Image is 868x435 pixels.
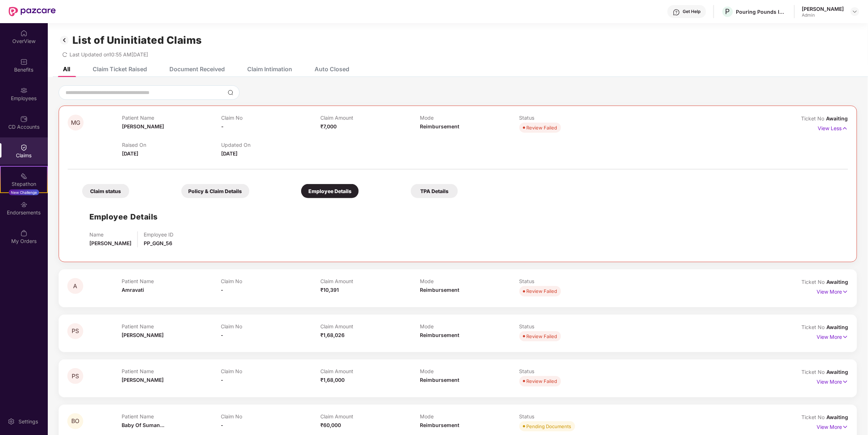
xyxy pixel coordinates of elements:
span: Reimbursement [420,287,459,293]
div: Policy & Claim Details [181,184,249,198]
img: svg+xml;base64,PHN2ZyB4bWxucz0iaHR0cDovL3d3dy53My5vcmcvMjAwMC9zdmciIHdpZHRoPSIxNyIgaGVpZ2h0PSIxNy... [842,124,848,132]
span: - [221,287,224,293]
span: ₹1,68,000 [320,377,345,383]
span: - [221,123,224,129]
img: svg+xml;base64,PHN2ZyBpZD0iQ0RfQWNjb3VudHMiIGRhdGEtbmFtZT0iQ0QgQWNjb3VudHMiIHhtbG5zPSJodHRwOi8vd3... [20,115,28,123]
p: Claim No [221,323,321,329]
div: Review Failed [527,378,557,385]
p: View More [817,376,848,386]
img: svg+xml;base64,PHN2ZyBpZD0iRHJvcGRvd24tMzJ4MzIiIHhtbG5zPSJodHRwOi8vd3d3LnczLm9yZy8yMDAwL3N2ZyIgd2... [852,9,858,14]
p: Patient Name [122,368,221,374]
span: Ticket No [802,324,827,330]
div: Claim Ticket Raised [93,65,147,73]
p: Claim No [221,413,321,419]
p: View More [817,421,848,431]
p: Patient Name [122,278,221,284]
p: Status [519,368,619,374]
div: Claim Intimation [247,65,292,73]
span: Reimbursement [420,332,459,338]
span: Reimbursement [420,123,459,129]
p: Claim Amount [320,278,420,284]
img: svg+xml;base64,PHN2ZyBpZD0iTXlfT3JkZXJzIiBkYXRhLW5hbWU9Ik15IE9yZGVycyIgeG1sbnM9Imh0dHA6Ly93d3cudz... [20,230,28,237]
img: svg+xml;base64,PHN2ZyBpZD0iQmVuZWZpdHMiIHhtbG5zPSJodHRwOi8vd3d3LnczLm9yZy8yMDAwL3N2ZyIgd2lkdGg9Ij... [20,58,28,65]
div: TPA Details [411,184,458,198]
p: Claim Amount [320,413,420,419]
div: Settings [16,418,40,425]
p: Claim Amount [321,115,420,121]
span: - [221,332,224,338]
span: Reimbursement [420,422,459,428]
span: PS [72,373,79,379]
div: Auto Closed [315,65,349,73]
span: [DATE] [122,150,138,157]
p: Claim No [221,115,320,121]
p: View More [817,286,848,296]
div: Get Help [683,9,701,14]
span: Awaiting [827,369,848,375]
div: Document Received [169,65,225,73]
span: Last Updated on 10:55 AM[DATE] [69,51,148,57]
span: ₹1,68,026 [320,332,345,338]
p: Claim No [221,368,321,374]
p: Patient Name [122,413,221,419]
span: ₹10,391 [320,287,339,293]
img: svg+xml;base64,PHN2ZyBpZD0iSG9tZSIgeG1sbnM9Imh0dHA6Ly93d3cudzMub3JnLzIwMDAvc3ZnIiB3aWR0aD0iMjAiIG... [20,30,28,37]
span: ₹7,000 [321,123,337,129]
p: View More [817,331,848,341]
p: Raised On [122,142,221,148]
span: Awaiting [827,279,848,285]
img: svg+xml;base64,PHN2ZyB4bWxucz0iaHR0cDovL3d3dy53My5vcmcvMjAwMC9zdmciIHdpZHRoPSIxNyIgaGVpZ2h0PSIxNy... [842,378,848,386]
p: Mode [420,278,519,284]
p: Claim Amount [320,368,420,374]
span: Ticket No [802,369,827,375]
span: PP_GGN_56 [144,240,172,246]
p: Claim No [221,278,321,284]
span: [PERSON_NAME] [122,377,164,383]
span: redo [62,51,67,57]
p: Patient Name [122,115,221,121]
span: BO [71,418,79,424]
span: Baby Of Suman... [122,422,164,428]
p: Claim Amount [320,323,420,329]
img: svg+xml;base64,PHN2ZyB4bWxucz0iaHR0cDovL3d3dy53My5vcmcvMjAwMC9zdmciIHdpZHRoPSIyMSIgaGVpZ2h0PSIyMC... [20,172,28,180]
span: - [221,377,224,383]
p: Mode [420,115,519,121]
span: MG [71,120,80,126]
p: Updated On [221,142,320,148]
p: Mode [420,368,519,374]
p: Name [89,231,131,238]
span: ₹60,000 [320,422,341,428]
p: View Less [818,123,848,132]
div: Review Failed [527,124,557,131]
h1: Employee Details [89,211,158,223]
img: svg+xml;base64,PHN2ZyB4bWxucz0iaHR0cDovL3d3dy53My5vcmcvMjAwMC9zdmciIHdpZHRoPSIxNyIgaGVpZ2h0PSIxNy... [842,288,848,296]
p: Mode [420,323,519,329]
span: [PERSON_NAME] [122,332,164,338]
img: New Pazcare Logo [9,7,56,16]
span: [DATE] [221,150,237,157]
div: Employee Details [301,184,359,198]
span: Awaiting [827,414,848,420]
span: - [221,422,224,428]
span: Amravati [122,287,144,293]
p: Patient Name [122,323,221,329]
span: A [73,283,77,289]
h1: List of Uninitiated Claims [72,34,202,46]
span: [PERSON_NAME] [89,240,131,246]
span: PS [72,328,79,334]
div: Claim status [82,184,129,198]
span: [PERSON_NAME] [122,123,164,129]
img: svg+xml;base64,PHN2ZyBpZD0iU2VhcmNoLTMyeDMyIiB4bWxucz0iaHR0cDovL3d3dy53My5vcmcvMjAwMC9zdmciIHdpZH... [228,90,233,95]
div: New Challenge [9,189,39,195]
span: P [725,7,730,16]
div: [PERSON_NAME] [802,5,844,12]
span: Ticket No [802,414,827,420]
div: All [63,65,70,73]
p: Employee ID [144,231,173,238]
img: svg+xml;base64,PHN2ZyBpZD0iRW5kb3JzZW1lbnRzIiB4bWxucz0iaHR0cDovL3d3dy53My5vcmcvMjAwMC9zdmciIHdpZH... [20,201,28,208]
span: Awaiting [826,115,848,121]
img: svg+xml;base64,PHN2ZyB4bWxucz0iaHR0cDovL3d3dy53My5vcmcvMjAwMC9zdmciIHdpZHRoPSIxNyIgaGVpZ2h0PSIxNy... [842,423,848,431]
img: svg+xml;base64,PHN2ZyB4bWxucz0iaHR0cDovL3d3dy53My5vcmcvMjAwMC9zdmciIHdpZHRoPSIxNyIgaGVpZ2h0PSIxNy... [842,333,848,341]
div: Stepathon [1,180,47,188]
div: Review Failed [527,333,557,340]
